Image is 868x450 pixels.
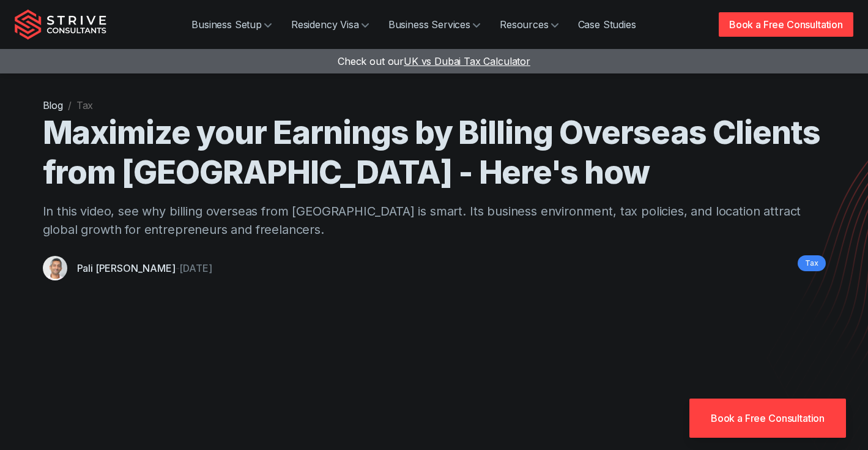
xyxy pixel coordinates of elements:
a: Pali [PERSON_NAME] [77,262,176,274]
a: Blog [43,99,63,111]
time: [DATE] [179,262,212,274]
a: Book a Free Consultation [719,12,853,37]
a: Business Services [379,12,490,37]
span: / [68,99,72,111]
a: Tax [798,255,826,271]
img: Pali Banwait, CEO, Strive Consultants, Dubai, UAE [43,256,67,280]
a: Business Setup [182,12,281,37]
img: Strive Consultants [15,9,106,40]
a: Check out ourUK vs Dubai Tax Calculator [338,55,530,67]
a: Residency Visa [281,12,379,37]
h1: Maximize your Earnings by Billing Overseas Clients from [GEOGRAPHIC_DATA] - Here's how [43,113,826,192]
a: Book a Free Consultation [689,399,846,438]
p: In this video, see why billing overseas from [GEOGRAPHIC_DATA] is smart. Its business environment... [43,202,826,239]
li: Tax [76,98,94,113]
a: Resources [490,12,568,37]
span: - [176,262,180,274]
a: Case Studies [568,12,646,37]
span: UK vs Dubai Tax Calculator [404,55,530,67]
